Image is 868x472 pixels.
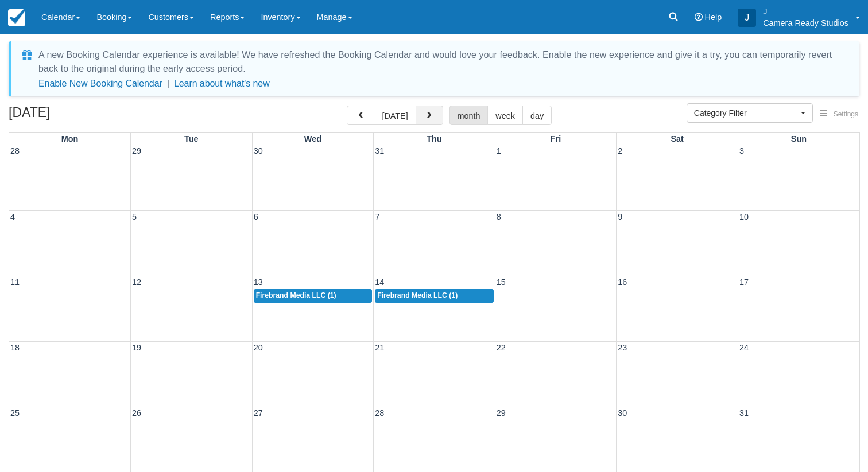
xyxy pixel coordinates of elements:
span: 29 [495,408,507,418]
button: month [449,106,489,125]
span: 21 [374,343,385,352]
span: Sun [791,134,807,143]
span: Help [705,13,722,22]
div: A new Booking Calendar experience is available! We have refreshed the Booking Calendar and would ... [38,48,846,76]
span: 19 [131,343,142,352]
p: Camera Ready Studios [763,17,848,29]
button: Enable New Booking Calendar [38,78,162,89]
i: Help [695,13,703,21]
span: 17 [738,278,750,287]
span: 2 [617,146,623,155]
span: 24 [738,343,750,352]
span: 1 [495,146,502,155]
span: Firebrand Media LLC (1) [377,291,458,299]
span: 23 [617,343,628,352]
span: 27 [253,408,264,418]
button: day [522,106,552,125]
span: Mon [61,134,79,143]
span: 14 [374,278,385,287]
span: | [167,79,169,88]
a: Learn about what's new [174,79,270,88]
span: 13 [253,278,264,287]
span: 11 [9,278,21,287]
span: Wed [304,134,321,143]
span: 30 [253,146,264,155]
span: Tue [184,134,199,143]
span: 7 [374,212,381,221]
span: 16 [617,278,628,287]
span: 25 [9,408,21,418]
span: 15 [495,278,507,287]
span: Category Filter [694,107,798,119]
span: 26 [131,408,142,418]
span: 28 [9,146,21,155]
span: 8 [495,212,502,221]
span: 29 [131,146,142,155]
a: Firebrand Media LLC (1) [254,289,373,303]
p: J [763,6,848,17]
span: 20 [253,343,264,352]
span: 10 [738,212,750,221]
button: Category Filter [687,103,813,123]
span: Settings [834,110,858,118]
span: 12 [131,278,142,287]
span: 28 [374,408,385,418]
span: 30 [617,408,628,418]
span: 9 [617,212,623,221]
span: Thu [427,134,441,143]
img: checkfront-main-nav-mini-logo.png [8,9,25,26]
span: 22 [495,343,507,352]
a: Firebrand Media LLC (1) [375,289,494,303]
h2: [DATE] [9,106,154,127]
span: 6 [253,212,259,221]
button: week [487,106,523,125]
span: 31 [738,408,750,418]
span: 31 [374,146,385,155]
span: Sat [671,134,683,143]
span: 3 [738,146,745,155]
span: Firebrand Media LLC (1) [256,291,336,299]
button: [DATE] [374,106,416,125]
span: Fri [551,134,561,143]
span: 4 [9,212,16,221]
span: 18 [9,343,21,352]
div: J [738,9,756,27]
button: Settings [813,106,865,123]
span: 5 [131,212,138,221]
